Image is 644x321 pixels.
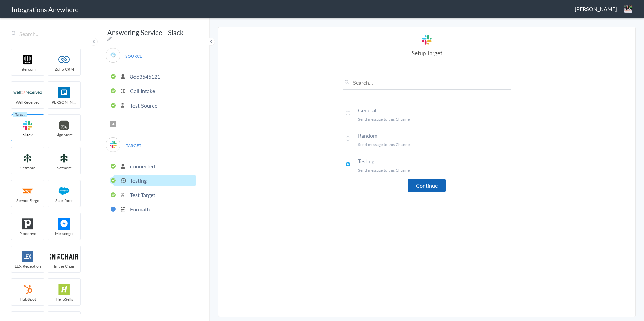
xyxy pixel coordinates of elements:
img: wr-logo.svg [13,87,42,98]
span: HubSpot [11,296,44,302]
h4: General [358,106,511,114]
span: Slack [11,132,44,138]
img: trello.png [50,87,78,98]
img: signmore-logo.png [50,120,78,131]
p: Testing [130,177,147,184]
img: hs-app-logo.svg [50,284,78,295]
span: Messenger [48,231,80,236]
button: Continue [408,179,446,192]
span: SOURCE [121,52,146,61]
span: SignMore [48,132,80,138]
img: slack-logo.svg [421,34,433,46]
img: setmoreNew.jpg [50,152,78,164]
img: hubspot-logo.svg [13,284,42,295]
p: connected [130,162,155,170]
img: lex-app-logo.svg [13,251,42,262]
span: ServiceForge [11,198,44,203]
p: Send message to this Channel [358,167,511,173]
span: In the Chair [48,263,80,269]
p: Send message to this Channel [358,142,511,147]
img: inch-logo.svg [50,251,78,262]
h1: Integrations Anywhere [12,5,79,14]
img: setmoreNew.jpg [13,152,42,164]
img: slack-logo.svg [13,120,42,131]
p: Call Intake [130,87,155,95]
h4: Setup Target [343,49,511,57]
span: TARGET [121,141,146,150]
img: pipedrive.png [13,218,42,230]
span: WellReceived [11,99,44,105]
span: Salesforce [48,198,80,203]
img: Answering_service.png [109,51,117,59]
span: [PERSON_NAME] [48,99,80,105]
img: intercom-logo.svg [13,54,42,65]
input: Search... [7,27,86,40]
img: slack-logo.svg [109,140,117,149]
span: Setmore [11,165,44,171]
img: kiruthiga-ravichandiran.webp [624,5,632,13]
span: HelloSells [48,296,80,302]
span: intercom [11,66,44,72]
span: Zoho CRM [48,66,80,72]
p: 8663545121 [130,73,160,80]
p: Test Target [130,191,155,199]
p: Test Source [130,102,157,109]
h4: Testing [358,157,511,165]
img: FBM.png [50,218,78,230]
p: Formatter [130,205,153,213]
span: Setmore [48,165,80,171]
img: zoho-logo.svg [50,54,78,65]
h4: Random [358,132,511,139]
p: Send message to this Channel [358,116,511,122]
img: serviceforge-icon.png [13,185,42,197]
span: Pipedrive [11,231,44,236]
img: salesforce-logo.svg [50,185,78,197]
input: Search... [343,79,511,90]
span: LEX Reception [11,263,44,269]
span: [PERSON_NAME] [575,5,617,13]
